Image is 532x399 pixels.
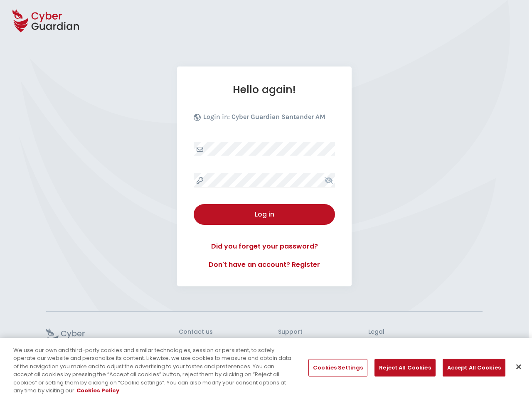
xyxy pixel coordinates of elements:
[510,358,528,376] button: Close
[308,359,367,377] button: Cookies Settings, Opens the preference center dialog
[76,387,119,394] a: More information about your privacy, opens in a new tab
[374,359,435,377] button: Reject All Cookies
[13,346,293,395] div: We use our own and third-party cookies and similar technologies, session or persistent, to safely...
[443,359,505,377] button: Accept All Cookies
